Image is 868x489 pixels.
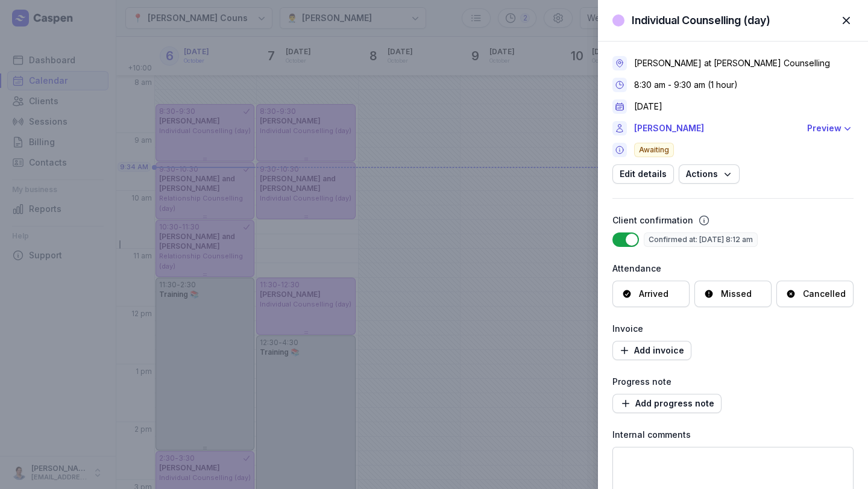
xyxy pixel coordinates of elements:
span: Confirmed at: [DATE] 8:12 am [644,232,758,247]
span: Actions [686,167,732,181]
span: Add progress note [620,396,714,411]
span: Awaiting [634,143,674,157]
span: Add invoice [620,343,684,358]
div: Cancelled [803,288,846,300]
div: [DATE] [634,101,662,113]
div: Internal comments [612,428,854,442]
div: Individual Counselling (day) [632,13,770,28]
button: Actions [679,164,740,184]
div: Preview [807,121,841,135]
div: Arrived [639,288,668,300]
button: Edit details [612,164,674,184]
div: 8:30 am - 9:30 am (1 hour) [634,79,738,91]
div: Client confirmation [612,213,693,228]
div: Attendance [612,261,854,276]
button: Preview [807,121,854,135]
div: Invoice [612,322,854,336]
div: Progress note [612,375,854,389]
a: [PERSON_NAME] [634,121,800,135]
div: [PERSON_NAME] at [PERSON_NAME] Counselling [634,57,830,69]
span: Edit details [620,167,667,181]
div: Missed [721,288,752,300]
